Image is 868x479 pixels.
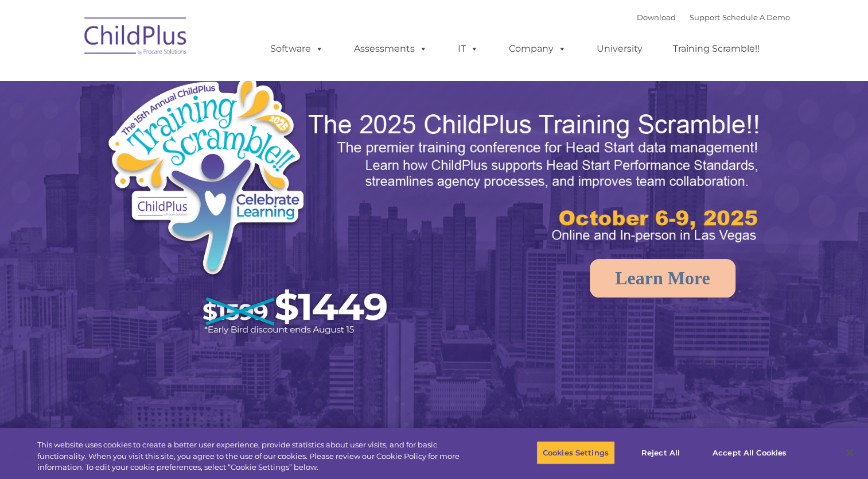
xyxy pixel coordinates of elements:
a: Support [690,13,720,22]
button: Close [837,440,862,465]
button: Cookies Settings [536,441,615,465]
a: Training Scramble!! [661,37,771,60]
button: Accept All Cookies [706,441,793,465]
a: IT [446,37,490,60]
span: Phone number [159,123,208,132]
div: This website uses cookies to create a better user experience, provide statistics about user visit... [37,439,477,473]
button: Reject All [625,441,696,465]
a: Learn More [590,259,735,298]
font: | [637,13,790,22]
a: Schedule A Demo [722,13,790,22]
a: Software [259,37,335,60]
span: Last name [159,76,194,84]
a: Assessments [342,37,439,60]
img: ChildPlus by Procare Solutions [79,9,193,67]
a: Company [497,37,578,60]
a: University [585,37,654,60]
a: Download [637,13,676,22]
